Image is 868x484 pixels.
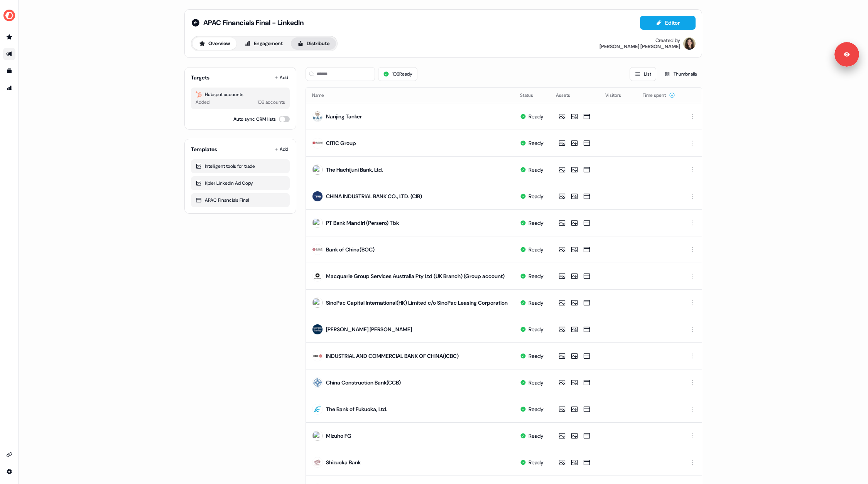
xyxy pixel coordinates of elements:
[655,37,680,44] div: Created by
[3,449,15,461] a: Go to integrations
[326,299,508,307] div: SinoPac Capital International(HK) Limited c/o SinoPac Leasing Corporation
[196,179,285,187] div: Kpler LinkedIn Ad Copy
[196,196,285,204] div: APAC Financials Final
[326,405,387,413] div: The Bank of Fukuoka, Ltd.
[326,459,361,466] div: Shizuoka Bank
[291,37,336,50] button: Distribute
[257,98,285,106] div: 106 accounts
[233,115,276,123] label: Auto sync CRM lists
[326,352,459,360] div: INDUSTRIAL AND COMMERCIAL BANK OF CHINA(ICBC)
[529,352,544,360] div: Ready
[529,113,544,120] div: Ready
[326,246,375,253] div: Bank of China(BOC)
[196,162,285,170] div: Intelligent tools for trade
[196,91,285,98] div: Hubspot accounts
[312,88,333,102] button: Name
[529,219,544,227] div: Ready
[3,65,15,77] a: Go to templates
[326,192,422,200] div: CHINA INDUSTRIAL BANK CO., LTD. (CIB)
[643,88,675,102] button: Time spent
[326,325,412,333] div: [PERSON_NAME] [PERSON_NAME]
[3,31,15,43] a: Go to prospects
[326,219,399,227] div: PT Bank Mandiri (Persero) Tbk
[659,67,702,81] button: Thumbnails
[378,67,417,81] button: 106Ready
[326,432,351,440] div: Mizuho FG
[326,166,383,174] div: The Hachijuni Bank, Ltd.
[529,432,544,440] div: Ready
[550,88,599,103] th: Assets
[529,459,544,466] div: Ready
[529,325,544,333] div: Ready
[599,44,680,50] div: [PERSON_NAME] [PERSON_NAME]
[520,88,542,102] button: Status
[191,145,217,153] div: Templates
[529,299,544,307] div: Ready
[238,37,289,50] button: Engagement
[326,379,401,386] div: China Construction Bank(CCB)
[3,82,15,94] a: Go to attribution
[193,37,236,50] button: Overview
[529,166,544,174] div: Ready
[630,67,656,81] button: List
[529,192,544,200] div: Ready
[326,139,356,147] div: CITIC Group
[203,18,304,27] span: APAC Financials Final - LinkedIn
[191,74,209,81] div: Targets
[326,113,362,120] div: Nanjing Tanker
[529,272,544,280] div: Ready
[3,48,15,60] a: Go to outbound experience
[196,98,209,106] div: Added
[3,465,15,478] a: Go to integrations
[640,16,696,30] button: Editor
[529,139,544,147] div: Ready
[273,72,290,83] button: Add
[683,37,696,50] img: Alexandra
[326,272,505,280] div: Macquarie Group Services Australia Pty Ltd (UK Branch) (Group account)
[529,246,544,253] div: Ready
[529,379,544,386] div: Ready
[273,144,290,155] button: Add
[640,20,696,28] a: Editor
[529,405,544,413] div: Ready
[605,88,630,102] button: Visitors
